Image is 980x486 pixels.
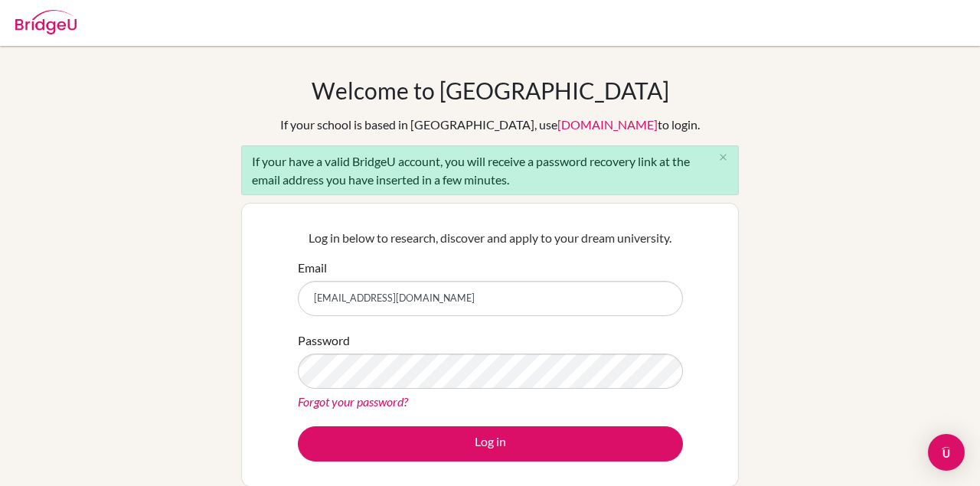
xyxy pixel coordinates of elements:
label: Password [298,331,350,350]
p: Log in below to research, discover and apply to your dream university. [298,229,683,247]
img: Bridge-U [15,10,77,34]
label: Email [298,259,327,277]
a: Forgot your password? [298,394,408,409]
button: Log in [298,426,683,462]
button: Close [707,146,738,169]
h1: Welcome to [GEOGRAPHIC_DATA] [312,77,669,104]
i: close [717,152,729,163]
div: If your school is based in [GEOGRAPHIC_DATA], use to login. [280,116,700,134]
div: If your have a valid BridgeU account, you will receive a password recovery link at the email addr... [241,145,739,195]
div: Open Intercom Messenger [928,434,965,471]
a: [DOMAIN_NAME] [557,117,658,132]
